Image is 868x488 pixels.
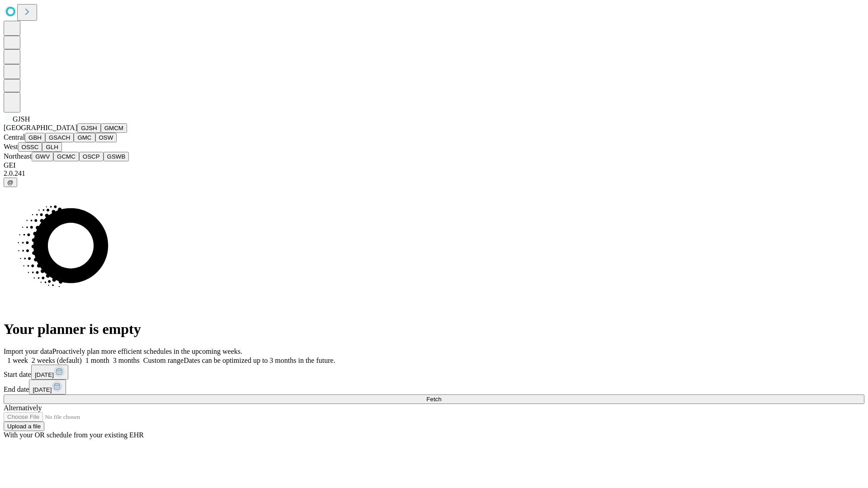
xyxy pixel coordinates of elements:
[7,357,28,364] span: 1 week
[4,178,17,187] button: @
[4,394,864,404] button: Fetch
[52,347,242,355] span: Proactively plan more efficient schedules in the upcoming weeks.
[32,152,53,161] button: GWV
[4,143,18,150] span: West
[25,133,45,142] button: GBH
[4,161,864,169] div: GEI
[143,357,184,364] span: Custom range
[13,115,30,123] span: GJSH
[4,169,864,178] div: 2.0.241
[426,396,441,403] span: Fetch
[74,133,95,142] button: GMC
[101,123,127,133] button: GMCM
[79,152,104,161] button: OSCP
[4,124,77,131] span: [GEOGRAPHIC_DATA]
[4,321,864,338] h1: Your planner is empty
[32,357,82,364] span: 2 weeks (default)
[85,357,109,364] span: 1 month
[113,357,140,364] span: 3 months
[4,152,32,160] span: Northeast
[45,133,74,142] button: GSACH
[4,404,42,412] span: Alternatively
[184,357,335,364] span: Dates can be optimized up to 3 months in the future.
[7,179,14,186] span: @
[29,380,66,394] button: [DATE]
[4,380,864,394] div: End date
[104,152,129,161] button: GSWB
[35,371,54,378] span: [DATE]
[4,133,25,141] span: Central
[4,365,864,380] div: Start date
[4,347,52,355] span: Import your data
[33,386,52,393] span: [DATE]
[4,431,144,439] span: With your OR schedule from your existing EHR
[4,422,44,431] button: Upload a file
[77,123,101,133] button: GJSH
[42,142,61,152] button: GLH
[95,133,117,142] button: OSW
[31,365,68,380] button: [DATE]
[18,142,42,152] button: OSSC
[53,152,79,161] button: GCMC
